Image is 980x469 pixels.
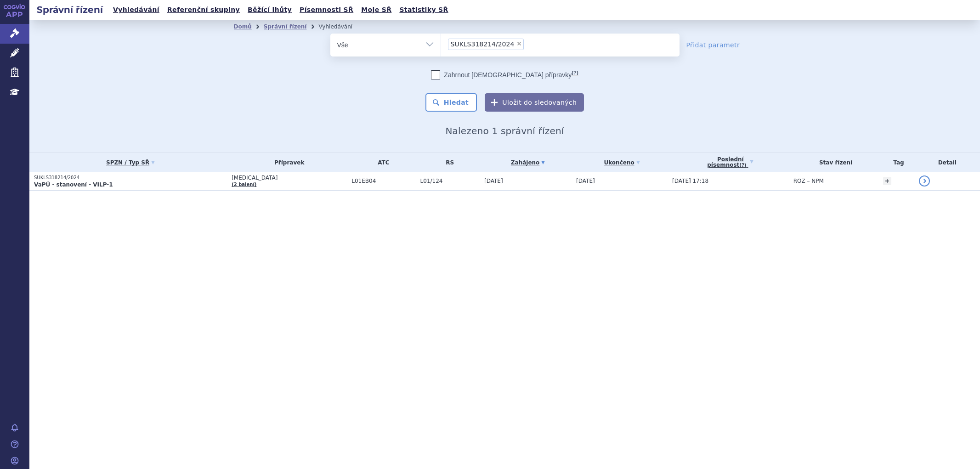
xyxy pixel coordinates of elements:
th: ATC [347,153,415,172]
label: Zahrnout [DEMOGRAPHIC_DATA] přípravky [431,70,578,79]
p: SUKLS318214/2024 [34,175,227,181]
span: × [516,41,522,46]
a: Správní řízení [264,23,307,30]
strong: VaPÚ - stanovení - VILP-1 [34,181,113,188]
a: Domů [234,23,252,30]
span: SUKLS318214/2024 [451,41,515,47]
a: + [883,177,891,185]
a: Referenční skupiny [164,4,243,16]
a: Přidat parametr [686,40,740,50]
a: Běžící lhůty [245,4,295,16]
abbr: (?) [572,70,578,76]
th: Detail [914,153,980,172]
span: [DATE] 17:18 [672,178,708,184]
th: Tag [878,153,915,172]
a: detail [919,175,930,186]
span: [MEDICAL_DATA] [232,175,347,181]
input: SUKLS318214/2024 [527,38,532,50]
span: [DATE] [484,178,503,184]
a: Písemnosti SŘ [297,4,356,16]
a: Statistiky SŘ [397,4,451,16]
h2: Správní řízení [29,3,110,16]
a: SPZN / Typ SŘ [34,156,227,169]
a: Poslednípísemnost(?) [672,153,789,172]
th: RS [416,153,480,172]
button: Uložit do sledovaných [485,93,584,112]
a: Zahájeno [484,156,572,169]
span: L01/124 [420,178,480,184]
button: Hledat [425,93,477,112]
li: Vyhledávání [318,20,364,34]
a: Vyhledávání [110,4,162,16]
a: Moje SŘ [358,4,394,16]
span: ROZ – NPM [793,178,824,184]
a: Ukončeno [576,156,668,169]
span: L01EB04 [351,178,415,184]
abbr: (?) [739,163,746,168]
th: Stav řízení [789,153,878,172]
th: Přípravek [227,153,347,172]
span: Nalezeno 1 správní řízení [445,125,564,136]
a: (2 balení) [232,182,256,187]
span: [DATE] [576,178,595,184]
